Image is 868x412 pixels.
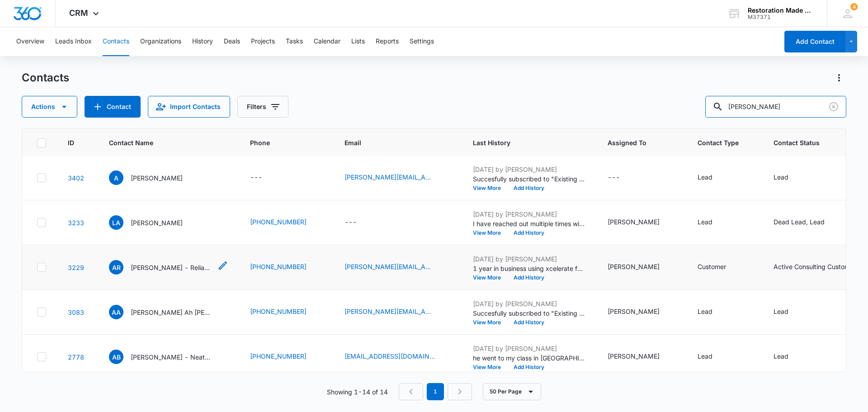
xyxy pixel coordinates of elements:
[774,307,788,316] div: Lead
[850,3,858,10] span: 4
[473,365,507,370] button: View More
[55,27,92,56] button: Leads Inbox
[344,138,438,147] span: Email
[473,320,507,325] button: View More
[351,27,365,56] button: Lists
[286,27,303,56] button: Tasks
[774,262,856,271] div: Active Consulting Customer
[774,351,805,362] div: Contact Status - Lead - Select to Edit Field
[109,350,228,364] div: Contact Name - Adam Benzenic - Neatness Home Repair - Monica - Select to Edit Field
[832,71,846,85] button: Actions
[698,307,729,317] div: Contact Type - Lead - Select to Edit Field
[344,172,451,183] div: Email - adam.hensley@kustom.us - Select to Edit Field
[473,209,586,219] p: [DATE] by [PERSON_NAME]
[507,230,551,236] button: Add History
[22,71,69,85] h1: Contacts
[698,351,729,362] div: Contact Type - Lead - Select to Edit Field
[473,185,507,191] button: View More
[473,308,586,318] p: Succesfully subscribed to "Existing Clients".
[473,264,586,273] p: 1 year in business using xcelerate for crm Doing 10 mitigation a month 5 pack outs 30 rebuilds fr...
[774,172,788,182] div: Lead
[250,307,307,316] a: [PHONE_NUMBER]
[250,217,307,227] a: [PHONE_NUMBER]
[698,351,712,361] div: Lead
[774,217,825,227] div: Dead Lead, Lead
[68,264,84,271] a: Navigate to contact details page for Adam Rothenburger - Reliant Restoration
[16,27,44,56] button: Overview
[250,138,310,147] span: Phone
[68,174,84,182] a: Navigate to contact details page for Adam
[250,262,307,271] a: [PHONE_NUMBER]
[473,138,573,147] span: Last History
[774,307,805,317] div: Contact Status - Lead - Select to Edit Field
[131,173,183,183] p: [PERSON_NAME]
[224,27,240,56] button: Deals
[748,7,814,14] div: account name
[698,172,712,182] div: Lead
[507,185,551,191] button: Add History
[109,305,123,319] span: AA
[109,170,123,185] span: A
[85,96,141,118] button: Add Contact
[483,383,541,400] button: 50 Per Page
[250,172,262,183] div: ---
[327,387,388,397] p: Showing 1-14 of 14
[608,351,676,362] div: Assigned To - Gregg Sargent - Select to Edit Field
[148,96,230,118] button: Import Contacts
[237,96,288,118] button: Filters
[774,351,788,361] div: Lead
[344,262,435,271] a: [PERSON_NAME][EMAIL_ADDRESS][DOMAIN_NAME]
[192,27,213,56] button: History
[608,262,660,271] div: [PERSON_NAME]
[850,3,858,10] div: notifications count
[698,217,712,227] div: Lead
[140,27,181,56] button: Organizations
[399,383,472,400] nav: Pagination
[344,217,373,228] div: Email - - Select to Edit Field
[109,215,199,230] div: Contact Name - Lewis Adams - Select to Edit Field
[427,383,444,400] em: 1
[473,254,586,264] p: [DATE] by [PERSON_NAME]
[473,230,507,236] button: View More
[608,172,636,183] div: Assigned To - - Select to Edit Field
[410,27,434,56] button: Settings
[698,307,712,316] div: Lead
[131,352,212,362] p: [PERSON_NAME] - Neatness Home Repair - [PERSON_NAME]
[250,172,278,183] div: Phone - - Select to Edit Field
[608,217,660,227] div: [PERSON_NAME]
[109,305,228,319] div: Contact Name - Adam Ah Sue - Malama Restoration - Select to Edit Field
[250,262,323,273] div: Phone - (602) 919-6305 - Select to Edit Field
[608,138,663,147] span: Assigned To
[103,27,129,56] button: Contacts
[698,217,729,228] div: Contact Type - Lead - Select to Edit Field
[109,260,123,275] span: AR
[109,138,215,147] span: Contact Name
[473,165,586,174] p: [DATE] by [PERSON_NAME]
[507,365,551,370] button: Add History
[250,351,323,362] div: Phone - (440) 247-7009 - Select to Edit Field
[131,308,212,317] p: [PERSON_NAME] Ah [PERSON_NAME] Restoration
[250,217,323,228] div: Phone - (801) 200-1363 - Select to Edit Field
[68,353,84,361] a: Navigate to contact details page for Adam Benzenic - Neatness Home Repair - Monica
[69,8,88,18] span: CRM
[608,217,676,228] div: Assigned To - Gregg Sargent - Select to Edit Field
[344,307,435,316] a: [PERSON_NAME][EMAIL_ADDRESS][DOMAIN_NAME]
[748,14,814,20] div: account id
[314,27,340,56] button: Calendar
[344,262,451,273] div: Email - adam@reliant-az.com - Select to Edit Field
[344,307,451,317] div: Email - adam@malamarestoration.com - Select to Edit Field
[608,172,620,183] div: ---
[473,344,586,353] p: [DATE] by [PERSON_NAME]
[109,260,228,275] div: Contact Name - Adam Rothenburger - Reliant Restoration - Select to Edit Field
[698,172,729,183] div: Contact Type - Lead - Select to Edit Field
[109,350,123,364] span: AB
[705,96,846,118] input: Search Contacts
[109,215,123,230] span: LA
[131,263,212,272] p: [PERSON_NAME] - Reliant Restoration
[608,262,676,273] div: Assigned To - Gregg Sargent - Select to Edit Field
[473,174,586,184] p: Succesfully subscribed to "Existing Clients".
[774,172,805,183] div: Contact Status - Lead - Select to Edit Field
[251,27,275,56] button: Projects
[608,351,660,361] div: [PERSON_NAME]
[68,308,84,316] a: Navigate to contact details page for Adam Ah Sue - Malama Restoration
